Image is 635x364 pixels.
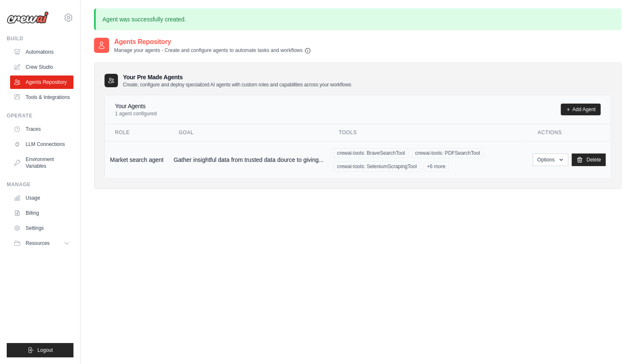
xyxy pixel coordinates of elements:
[123,81,351,88] p: Create, configure and deploy specialized AI agents with custom roles and capabilities across your...
[7,35,73,42] div: Build
[528,124,611,141] th: Actions
[115,102,157,110] h4: Your Agents
[37,347,53,354] span: Logout
[10,153,73,173] a: Environment Variables
[105,141,169,178] td: Market search agent
[334,161,420,172] span: crewai-tools: SeleniumScrapingTool
[10,91,73,104] a: Tools & Integrations
[105,124,169,141] th: Role
[169,124,329,141] th: Goal
[7,181,73,188] div: Manage
[10,138,73,151] a: LLM Connections
[533,153,568,166] button: Options
[169,141,329,178] td: Gather insightful data from trusted data dource to giving...
[572,153,606,166] a: Delete
[7,343,73,357] button: Logout
[114,47,311,54] p: Manage your agents - Create and configure agents to automate tasks and workflows
[123,73,351,88] h3: Your Pre Made Agents
[10,191,73,205] a: Usage
[10,45,73,59] a: Automations
[334,148,408,158] span: crewai-tools: BraveSearchTool
[10,60,73,74] a: Crew Studio
[10,75,73,89] a: Agents Repository
[412,148,483,158] span: crewai-tools: PDFSearchTool
[7,11,49,24] img: Logo
[26,240,50,247] span: Resources
[94,8,622,30] p: Agent was successfully created.
[7,112,73,119] div: Operate
[10,122,73,136] a: Traces
[115,110,157,117] p: 1 agent configured
[329,124,528,141] th: Tools
[10,206,73,220] a: Billing
[423,161,449,172] span: +6 more
[114,37,311,47] h2: Agents Repository
[10,221,73,235] a: Settings
[10,237,73,250] button: Resources
[561,104,601,115] a: Add Agent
